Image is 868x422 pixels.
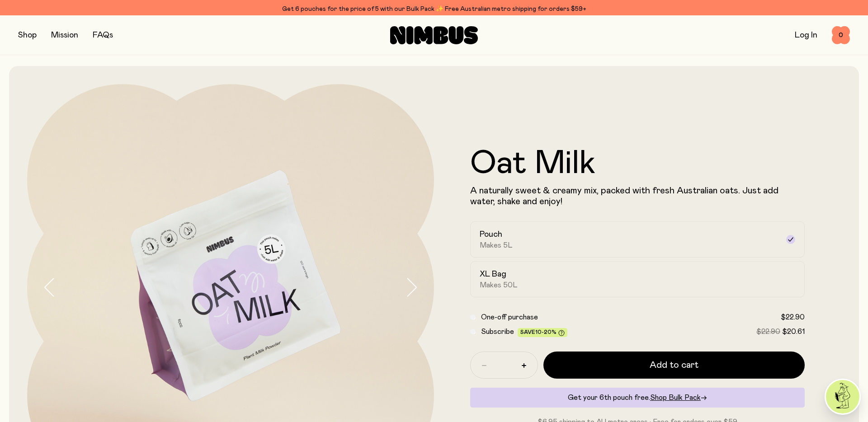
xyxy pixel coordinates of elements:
button: Add to cart [543,352,805,379]
span: Makes 50L [480,281,518,290]
a: Shop Bulk Pack→ [650,394,707,401]
span: Add to cart [650,359,698,371]
span: One-off purchase [481,314,538,321]
img: agent [826,380,859,413]
span: 10-20% [535,329,557,335]
h2: XL Bag [480,269,506,280]
div: Get 6 pouches for the price of 5 with our Bulk Pack ✨ Free Australian metro shipping for orders $59+ [18,4,850,14]
span: $20.61 [782,328,805,335]
a: FAQs [93,31,113,39]
a: Log In [795,31,817,39]
p: A naturally sweet & creamy mix, packed with fresh Australian oats. Just add water, shake and enjoy! [470,185,805,207]
span: $22.90 [756,328,780,335]
span: Save [520,329,565,336]
span: Subscribe [481,328,514,335]
span: Makes 5L [480,241,513,250]
a: Mission [51,31,78,39]
button: 0 [832,26,850,44]
h1: Oat Milk [470,147,805,180]
span: Shop Bulk Pack [650,394,701,401]
span: $22.90 [781,314,805,321]
div: Get your 6th pouch free. [470,388,805,408]
h2: Pouch [480,229,502,240]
